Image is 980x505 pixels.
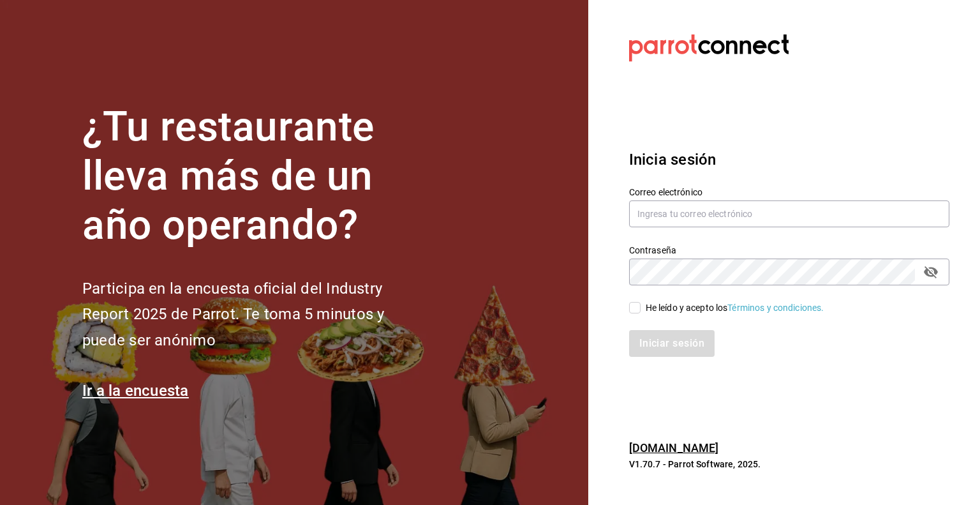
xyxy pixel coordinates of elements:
input: Ingresa tu correo electrónico [629,200,949,227]
h1: ¿Tu restaurante lleva más de un año operando? [82,103,427,250]
label: Contraseña [629,246,949,255]
button: passwordField [920,261,942,283]
h2: Participa en la encuesta oficial del Industry Report 2025 de Parrot. Te toma 5 minutos y puede se... [82,276,427,354]
a: Términos y condiciones. [727,303,824,313]
a: Ir a la encuesta [82,382,189,400]
label: Correo electrónico [629,188,949,197]
h3: Inicia sesión [629,148,949,171]
p: V1.70.7 - Parrot Software, 2025. [629,458,949,471]
a: [DOMAIN_NAME] [629,441,719,455]
div: He leído y acepto los [646,301,824,315]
